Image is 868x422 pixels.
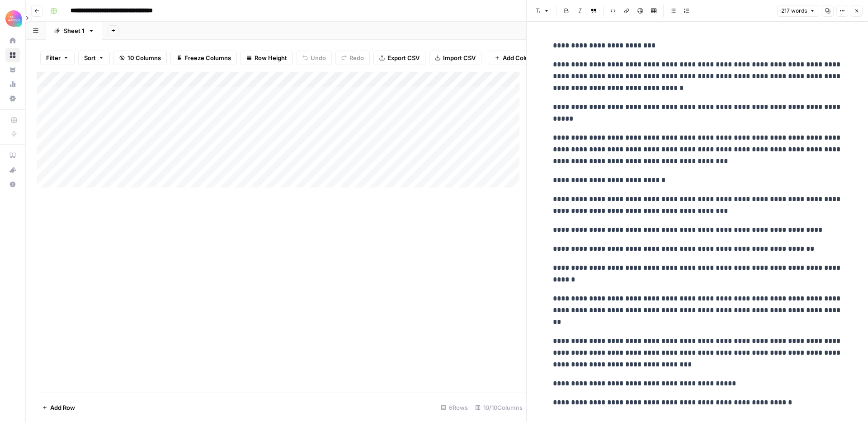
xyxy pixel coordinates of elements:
div: 6 Rows [437,400,472,415]
span: Filter [46,53,61,62]
button: Add Column [489,51,543,65]
a: Usage [5,77,20,91]
button: Workspace: Alliance [5,7,20,30]
button: What's new? [5,163,20,177]
span: Undo [311,53,326,62]
span: Add Column [503,53,538,62]
div: 10/10 Columns [472,400,526,415]
div: Sheet 1 [64,26,85,35]
button: Help + Support [5,177,20,192]
span: Sort [84,53,96,62]
a: Settings [5,91,20,106]
a: Home [5,33,20,48]
span: Import CSV [443,53,476,62]
a: Sheet 1 [46,22,102,40]
button: Import CSV [429,51,481,65]
button: Undo [297,51,332,65]
button: Sort [78,51,110,65]
span: Row Height [255,53,287,62]
div: What's new? [6,163,19,177]
button: Add Row [37,400,80,415]
img: Alliance Logo [5,10,22,27]
span: Redo [349,53,364,62]
span: Add Row [50,403,75,412]
button: Redo [335,51,370,65]
button: Filter [40,51,75,65]
a: AirOps Academy [5,148,20,163]
a: Your Data [5,62,20,77]
button: Export CSV [373,51,425,65]
button: Row Height [241,51,293,65]
span: Export CSV [387,53,420,62]
button: 217 words [777,5,819,17]
a: Browse [5,48,20,62]
button: 10 Columns [113,51,167,65]
button: Freeze Columns [170,51,237,65]
span: 217 words [781,7,807,15]
span: Freeze Columns [184,53,231,62]
span: 10 Columns [127,53,161,62]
